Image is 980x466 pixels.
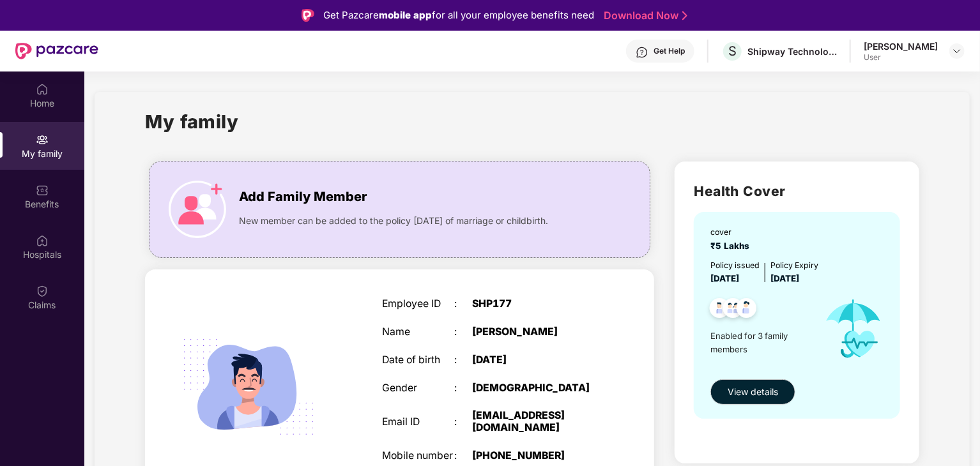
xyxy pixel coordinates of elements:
div: : [454,450,472,462]
div: Gender [382,382,454,395]
div: Mobile number [382,450,454,462]
div: [DATE] [472,354,599,366]
div: Get Help [654,46,685,56]
img: Stroke [682,9,687,22]
h1: My family [145,107,239,136]
div: [EMAIL_ADDRESS][DOMAIN_NAME] [472,410,599,434]
img: svg+xml;base64,PHN2ZyB3aWR0aD0iMjAiIGhlaWdodD0iMjAiIHZpZXdCb3g9IjAgMCAyMCAyMCIgZmlsbD0ibm9uZSIgeG... [36,133,49,146]
div: SHP177 [472,298,599,310]
div: : [454,326,472,338]
div: : [454,416,472,428]
div: : [454,298,472,310]
div: Policy issued [710,259,760,271]
div: : [454,354,472,366]
img: svg+xml;base64,PHN2ZyB4bWxucz0iaHR0cDovL3d3dy53My5vcmcvMjAwMC9zdmciIHdpZHRoPSI0OC45MTUiIGhlaWdodD... [717,294,749,326]
div: [PERSON_NAME] [864,40,938,52]
span: Enabled for 3 family members [710,329,813,356]
div: : [454,382,472,395]
img: svg+xml;base64,PHN2ZyBpZD0iQ2xhaW0iIHhtbG5zPSJodHRwOi8vd3d3LnczLm9yZy8yMDAwL3N2ZyIgd2lkdGg9IjIwIi... [36,285,49,297]
img: svg+xml;base64,PHN2ZyB4bWxucz0iaHR0cDovL3d3dy53My5vcmcvMjAwMC9zdmciIHdpZHRoPSI0OC45NDMiIGhlaWdodD... [704,294,735,326]
div: Shipway Technology Pvt. Ltd [747,45,837,57]
div: Email ID [382,416,454,428]
div: Policy Expiry [770,259,818,271]
img: New Pazcare Logo [15,43,98,59]
img: svg+xml;base64,PHN2ZyBpZD0iQmVuZWZpdHMiIHhtbG5zPSJodHRwOi8vd3d3LnczLm9yZy8yMDAwL3N2ZyIgd2lkdGg9Ij... [36,184,49,197]
button: View details [710,379,795,405]
div: Name [382,326,454,338]
img: icon [169,181,226,238]
span: New member can be added to the policy [DATE] of marriage or childbirth. [239,214,548,228]
h2: Health Cover [694,181,900,202]
img: svg+xml;base64,PHN2ZyBpZD0iSG9zcGl0YWxzIiB4bWxucz0iaHR0cDovL3d3dy53My5vcmcvMjAwMC9zdmciIHdpZHRoPS... [36,234,49,247]
span: S [728,43,737,59]
div: [PERSON_NAME] [472,326,599,338]
img: svg+xml;base64,PHN2ZyBpZD0iSGVscC0zMngzMiIgeG1sbnM9Imh0dHA6Ly93d3cudzMub3JnLzIwMDAvc3ZnIiB3aWR0aD... [636,46,648,59]
div: [PHONE_NUMBER] [472,450,599,462]
img: Logo [302,9,314,22]
div: User [864,52,938,63]
span: ₹5 Lakhs [710,241,754,251]
div: [DEMOGRAPHIC_DATA] [472,382,599,395]
span: Add Family Member [239,187,367,207]
div: cover [710,226,754,238]
div: Employee ID [382,298,454,310]
span: View details [728,385,778,399]
span: [DATE] [710,273,739,283]
div: Get Pazcare for all your employee benefits need [323,8,594,23]
strong: mobile app [379,9,432,21]
img: svg+xml;base64,PHN2ZyBpZD0iSG9tZSIgeG1sbnM9Imh0dHA6Ly93d3cudzMub3JnLzIwMDAvc3ZnIiB3aWR0aD0iMjAiIG... [36,83,49,96]
a: Download Now [604,9,684,22]
img: svg+xml;base64,PHN2ZyB4bWxucz0iaHR0cDovL3d3dy53My5vcmcvMjAwMC9zdmciIHdpZHRoPSI0OC45NDMiIGhlaWdodD... [731,294,762,326]
img: svg+xml;base64,PHN2ZyBpZD0iRHJvcGRvd24tMzJ4MzIiIHhtbG5zPSJodHRwOi8vd3d3LnczLm9yZy8yMDAwL3N2ZyIgd2... [952,46,962,56]
img: icon [813,285,894,372]
span: [DATE] [770,273,799,283]
div: Date of birth [382,354,454,366]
